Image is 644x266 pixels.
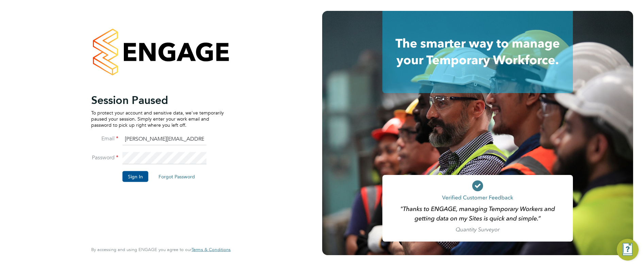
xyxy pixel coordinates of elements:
[91,135,118,142] label: Email
[122,133,207,145] input: Enter your work email...
[91,154,118,161] label: Password
[153,171,200,182] button: Forgot Password
[122,171,148,182] button: Sign In
[192,247,231,252] a: Terms & Conditions
[617,239,639,261] button: Engage Resource Center
[91,93,224,107] h2: Session Paused
[91,109,224,128] p: To protect your account and sensitive data, we've temporarily paused your session. Simply enter y...
[91,247,231,252] span: By accessing and using ENGAGE you agree to our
